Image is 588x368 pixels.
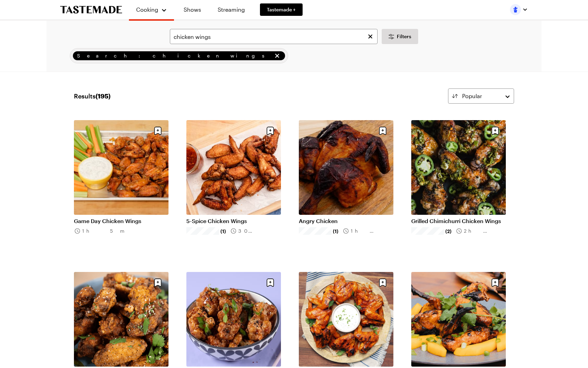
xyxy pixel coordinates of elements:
button: Save recipe [489,276,502,289]
a: Grilled Chimichurri Chicken Wings [411,218,506,224]
button: Save recipe [151,124,164,137]
span: Cooking [136,6,158,13]
button: remove Search: chicken wings [273,52,281,60]
span: ( 195 ) [96,92,110,100]
button: Clear search [367,33,374,40]
button: Popular [448,88,514,104]
button: Save recipe [264,276,277,289]
span: Popular [462,92,482,100]
span: Tastemade + [267,6,296,13]
button: Profile picture [510,4,528,15]
a: To Tastemade Home Page [60,6,122,14]
span: Filters [397,33,411,40]
button: Save recipe [151,276,164,289]
span: Search: chicken wings [77,52,272,60]
a: 5-Spice Chicken Wings [186,218,281,224]
span: Results [74,91,110,101]
a: Tastemade + [260,3,303,16]
img: Profile picture [510,4,521,15]
button: Save recipe [264,124,277,137]
a: Game Day Chicken Wings [74,218,168,224]
a: Angry Chicken [299,218,393,224]
button: Save recipe [489,124,502,137]
button: Desktop filters [382,29,418,44]
button: Save recipe [376,124,389,137]
button: Save recipe [376,276,389,289]
button: Cooking [136,3,167,17]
